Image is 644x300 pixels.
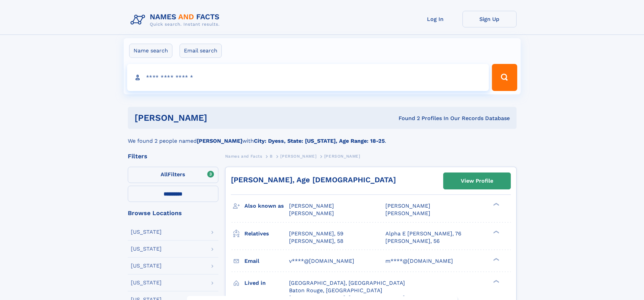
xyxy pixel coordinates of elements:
[385,230,461,237] a: Alpha E [PERSON_NAME], 76
[324,154,360,159] span: [PERSON_NAME]
[303,115,510,122] div: Found 2 Profiles In Our Records Database
[492,257,500,261] div: ❯
[244,255,289,267] h3: Email
[128,210,218,216] div: Browse Locations
[129,44,172,58] label: Name search
[289,237,343,245] a: [PERSON_NAME], 58
[270,154,273,159] span: B
[244,200,289,212] h3: Also known as
[244,277,289,289] h3: Lived in
[492,279,500,283] div: ❯
[289,287,382,294] span: Baton Rouge, [GEOGRAPHIC_DATA]
[131,280,162,285] div: [US_STATE]
[197,138,242,144] b: [PERSON_NAME]
[462,11,517,27] a: Sign Up
[280,154,316,159] span: [PERSON_NAME]
[289,280,405,286] span: [GEOGRAPHIC_DATA], [GEOGRAPHIC_DATA]
[225,152,262,160] a: Names and Facts
[127,64,489,91] input: search input
[289,230,343,237] a: [PERSON_NAME], 59
[408,11,462,27] a: Log In
[385,210,430,216] span: [PERSON_NAME]
[492,202,500,207] div: ❯
[128,11,225,29] img: Logo Names and Facts
[244,228,289,239] h3: Relatives
[289,210,334,216] span: [PERSON_NAME]
[385,237,440,245] a: [PERSON_NAME], 56
[280,152,316,160] a: [PERSON_NAME]
[254,138,385,144] b: City: Dyess, State: [US_STATE], Age Range: 18-25
[131,246,162,252] div: [US_STATE]
[461,173,493,189] div: View Profile
[128,129,517,145] div: We found 2 people named with .
[289,203,334,209] span: [PERSON_NAME]
[128,153,218,159] div: Filters
[231,176,396,184] a: [PERSON_NAME], Age [DEMOGRAPHIC_DATA]
[444,173,510,189] a: View Profile
[131,263,162,269] div: [US_STATE]
[131,229,162,235] div: [US_STATE]
[135,114,303,122] h1: [PERSON_NAME]
[128,167,218,183] label: Filters
[270,152,273,160] a: B
[385,203,430,209] span: [PERSON_NAME]
[180,44,222,58] label: Email search
[492,64,517,91] button: Search Button
[161,171,168,178] span: All
[492,230,500,234] div: ❯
